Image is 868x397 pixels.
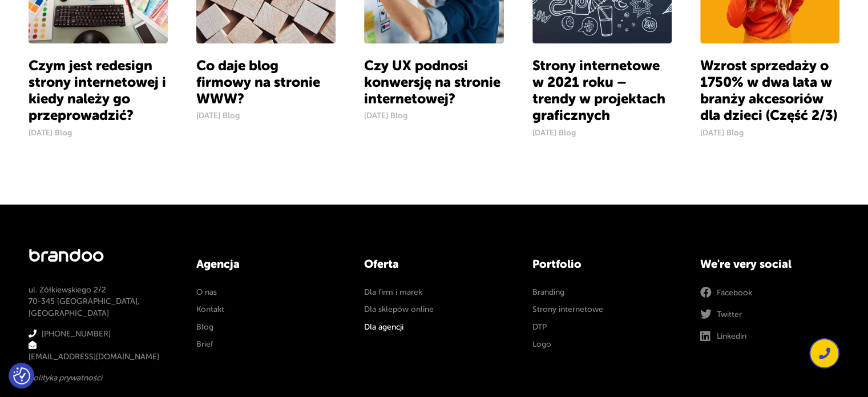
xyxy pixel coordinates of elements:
[532,322,547,333] a: DTP
[364,322,403,333] a: Dla agencji
[196,287,217,298] a: O nas
[42,328,111,340] a: [PHONE_NUMBER]
[559,128,576,137] a: Blog
[726,128,744,137] a: Blog
[717,309,742,320] span: Twitter
[717,331,746,342] span: Linkedin
[532,58,665,124] a: Strony internetowe w 2021 roku – trendy w projektach graficznych
[717,287,752,299] span: Facebook
[223,111,240,120] a: Blog
[55,128,72,137] a: Blog
[700,128,724,137] span: [DATE]
[196,304,224,315] a: Kontakt
[196,322,213,333] a: Blog
[700,287,752,300] a: Facebook
[13,367,30,384] img: Revisit consent button
[532,128,556,137] span: [DATE]
[29,351,159,363] a: [EMAIL_ADDRESS][DOMAIN_NAME]
[29,372,102,384] a: Polityka prywatności
[196,339,213,350] a: Brief
[13,367,30,384] button: Preferencje co do zgód
[196,256,336,272] h4: Agencja
[532,287,564,298] a: Branding
[29,284,168,319] p: ul. Żółkiewskiego 2/2 70-345 [GEOGRAPHIC_DATA], [GEOGRAPHIC_DATA]
[364,111,388,120] span: [DATE]
[196,111,220,120] span: [DATE]
[700,58,837,124] a: Wzrost sprzedaży o 1750% w dwa lata w branży akcesoriów dla dzieci (Część 2/3)
[700,331,746,344] a: Linkedin
[700,308,742,322] a: Twitter
[29,128,53,137] span: [DATE]
[532,304,603,315] a: Strony internetowe
[364,58,500,107] a: Czy UX podnosi konwersję na stronie internetowej?
[29,58,166,124] a: Czym jest redesign strony internetowej i kiedy należy go przeprowadzić?
[532,256,672,272] h4: Portfolio
[700,256,839,272] h4: We're very social
[29,247,104,275] a: brandoo
[390,111,407,120] a: Blog
[29,247,104,266] p: brandoo
[364,256,503,272] h4: Oferta
[196,58,320,107] a: Co daje blog firmowy na stronie WWW?
[532,339,551,350] a: Logo
[364,287,422,298] a: Dla firm i marek
[364,304,434,315] a: Dla sklepów online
